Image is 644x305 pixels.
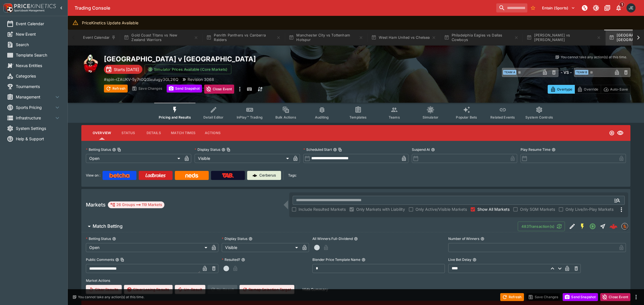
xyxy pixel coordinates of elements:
button: Number of Winners [480,237,484,241]
button: Toggle light/dark mode [591,3,601,13]
button: Refresh [104,85,128,93]
button: Close Event [600,293,630,301]
div: Trading Console [75,5,494,11]
span: Templates [349,115,367,119]
span: Management [16,94,54,100]
span: Auditing [315,115,329,119]
button: Public CommentsCopy To Clipboard [115,258,119,262]
button: Refresh [500,293,524,301]
span: Re-Result [208,285,237,294]
button: HideSummary [299,285,331,294]
p: Betting Status [86,147,111,152]
p: You cannot take any action(s) at this time. [78,295,144,300]
svg: Open [589,223,596,230]
button: more [633,294,639,300]
div: Event type filters [154,103,558,123]
img: TabNZ [222,173,234,178]
button: Event Calendar [80,30,119,46]
button: Copy To Clipboard [227,148,230,152]
img: PriceKinetics Logo [2,2,13,14]
button: Clear Results [86,285,122,294]
button: Suspend At [431,148,435,152]
button: Edit Detail [567,221,577,231]
button: Penrith Panthers vs Canberra Raiders [203,30,284,46]
span: System Controls [525,115,553,119]
span: Sports Pricing [16,104,54,110]
p: Resulted? [222,257,240,262]
button: Select Tenant [539,3,578,12]
span: Search [16,42,61,48]
button: Send Snapshot [563,293,598,301]
button: Copy To Clipboard [338,148,342,152]
span: Nexus Entities [16,63,61,68]
button: Philadelphia Eagles vs Dallas Cowboys [441,30,522,46]
span: Only Active/Visible Markets [415,206,467,212]
svg: Open [609,130,615,136]
a: Cerberus [247,171,281,180]
div: e0afa52f-87ff-4600-bd76-766a4c78437a [610,222,617,230]
button: Simulator Prices Available (Core Markets) [145,65,231,74]
label: Market Actions [86,276,626,285]
p: Live Bet Delay [448,257,471,262]
img: Sportsbook Management [14,9,45,12]
div: sportingsolutions [621,223,628,230]
p: Cerberus [259,173,276,178]
p: Starts [DATE] [114,66,139,72]
span: Show All Markets [477,206,510,212]
svg: More [618,206,625,213]
span: Template Search [16,52,61,58]
p: You cannot take any action(s) at this time. [561,55,627,60]
div: Open [86,154,182,163]
span: Event Calendar [16,21,61,27]
button: Clear Losing Results [124,285,173,294]
img: Cerberus [253,173,257,178]
img: logo-cerberus--red.svg [610,222,617,230]
p: Display Status [222,236,247,241]
span: Tournaments [16,83,61,89]
button: Open [612,195,622,205]
span: Only Markets with Liability [356,206,405,212]
img: rugby_union.png [81,55,99,73]
span: System Settings [16,125,61,131]
button: Display Status [249,237,253,241]
button: Match Betting [81,221,518,232]
p: Play Resume Time [521,147,551,152]
h6: Match Betting [93,223,123,229]
button: All Winners Full-Dividend [354,237,358,241]
span: Team B [575,70,588,75]
span: Team A [503,70,516,75]
button: Betting Status [112,237,116,241]
button: Match Times [166,126,200,140]
span: Infrastructure [16,115,54,121]
p: Overtype [557,86,572,92]
span: Only SGM Markets [520,206,555,212]
p: Suspend At [412,147,430,152]
div: Visible [195,154,291,163]
img: Ladbrokes [145,173,166,178]
button: Documentation [602,3,612,13]
div: PriceKinetics Update Available [82,18,138,28]
button: 483Transaction(s) [518,222,565,231]
img: PriceKinetics [14,4,56,8]
p: Public Comments [86,257,114,262]
span: Include Resulted Markets [299,206,346,212]
span: Detail Editor [203,115,223,119]
span: New Event [16,31,61,37]
p: Display Status [195,147,220,152]
p: Copy To Clipboard [104,76,179,82]
p: All Winners Full-Dividend [312,236,353,241]
span: 1 [619,2,625,7]
img: Betcha [109,173,130,178]
button: Close Event [204,85,234,94]
button: SGM Enabled [577,221,588,231]
button: Auto-Save [601,85,630,94]
p: Number of Winners [448,236,479,241]
button: Straight [598,221,608,231]
button: Play Resume Time [552,148,556,152]
button: Copy To Clipboard [120,258,124,262]
span: Simulator [423,115,438,119]
p: Betting Status [86,236,111,241]
button: more [236,85,243,94]
button: Notifications [613,3,624,13]
button: Display StatusCopy To Clipboard [221,148,225,152]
